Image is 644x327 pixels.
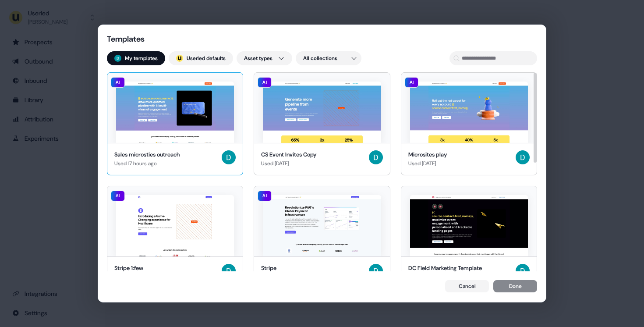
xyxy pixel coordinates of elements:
[401,72,537,175] button: Microsites playAIMicrosites playUsed [DATE]David
[401,185,537,288] button: DC Field Marketing TemplateDC Field Marketing TemplateDavid
[114,159,180,167] div: Used 17 hours ago
[222,263,236,277] img: David
[222,150,236,164] img: David
[237,51,292,65] button: Asset types
[410,82,528,143] img: Microsites play
[408,159,447,167] div: Used [DATE]
[303,54,337,63] span: All collections
[111,190,125,201] div: AI
[114,150,180,159] div: Sales microsties outreach
[405,77,419,88] div: AI
[408,150,447,159] div: Microsites play
[408,263,482,272] div: DC Field Marketing Template
[516,263,530,277] img: David
[176,55,183,62] div: ;
[254,72,390,175] button: CS Event Invites CopyAICS Event Invites CopyUsed [DATE]David
[107,185,243,288] button: Stripe 1:few AIStripe 1:fewDavid
[114,263,143,272] div: Stripe 1:few
[261,263,289,272] div: Stripe
[111,77,125,88] div: AI
[107,51,165,65] button: My templates
[369,150,383,164] img: David
[116,82,234,143] img: Sales microsties outreach
[107,34,195,44] div: Templates
[261,150,316,159] div: CS Event Invites Copy
[254,185,390,288] button: StripeAIStripeDavid
[263,82,381,143] img: CS Event Invites Copy
[296,51,361,65] button: All collections
[258,190,272,201] div: AI
[263,195,381,256] img: Stripe
[116,195,234,256] img: Stripe 1:few
[445,280,489,292] button: Cancel
[261,159,316,167] div: Used [DATE]
[169,51,233,65] button: userled logo;Userled defaults
[114,55,121,62] img: David
[176,55,183,62] img: userled logo
[516,150,530,164] img: David
[369,263,383,277] img: David
[410,195,528,256] img: DC Field Marketing Template
[258,77,272,88] div: AI
[107,72,243,175] button: Sales microsties outreachAISales microsties outreachUsed 17 hours agoDavid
